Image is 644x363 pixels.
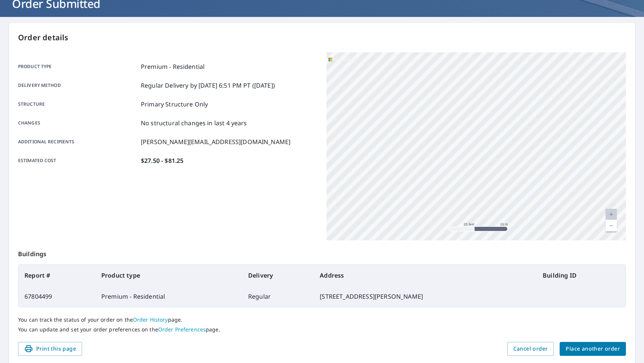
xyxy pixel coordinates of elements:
p: Estimated cost [18,156,138,165]
p: Changes [18,118,138,128]
p: [PERSON_NAME][EMAIL_ADDRESS][DOMAIN_NAME] [141,137,290,146]
p: Additional recipients [18,137,138,146]
button: Place another order [560,342,626,356]
button: Print this page [18,342,82,356]
td: Regular [242,286,314,307]
p: Product type [18,62,138,71]
a: Current Level 20, Zoom Out [606,220,617,231]
p: Delivery method [18,81,138,90]
th: Address [314,265,537,286]
th: Delivery [242,265,314,286]
th: Report # [18,265,95,286]
td: Premium - Residential [95,286,242,307]
p: No structural changes in last 4 years [141,118,247,128]
th: Building ID [537,265,626,286]
p: Primary Structure Only [141,100,208,109]
td: [STREET_ADDRESS][PERSON_NAME] [314,286,537,307]
p: Order details [18,32,626,43]
p: You can track the status of your order on the page. [18,316,626,323]
a: Current Level 20, Zoom In Disabled [606,209,617,220]
span: Print this page [24,344,76,354]
p: Premium - Residential [141,62,204,71]
span: Place another order [566,344,620,354]
td: 67804499 [18,286,95,307]
p: Structure [18,100,138,109]
p: Buildings [18,240,626,264]
button: Cancel order [507,342,554,356]
p: $27.50 - $81.25 [141,156,183,165]
a: Order Preferences [158,326,206,333]
th: Product type [95,265,242,286]
p: Regular Delivery by [DATE] 6:51 PM PT ([DATE]) [141,81,275,90]
span: Cancel order [513,344,548,354]
a: Order History [133,316,168,323]
p: You can update and set your order preferences on the page. [18,326,626,333]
